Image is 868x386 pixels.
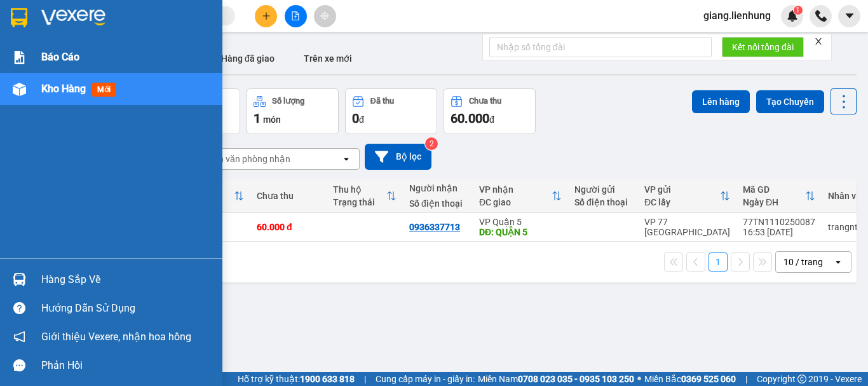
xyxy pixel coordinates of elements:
[756,90,824,113] button: Tạo Chuyến
[638,179,736,213] th: Toggle SortBy
[794,6,803,15] sup: 1
[815,10,827,22] img: phone-icon
[637,376,641,382] span: ⚪️
[247,88,339,134] button: Số lượng1món
[479,227,562,237] div: DĐ: QUẬN 5
[13,302,25,314] span: question-circle
[254,111,261,126] span: 1
[722,37,804,57] button: Kết nối tổng đài
[92,83,116,97] span: mới
[41,270,213,289] div: Hàng sắp về
[314,5,336,27] button: aim
[796,6,800,15] span: 1
[333,197,386,207] div: Trạng thái
[41,49,79,65] span: Báo cáo
[838,5,860,27] button: caret-down
[743,227,815,237] div: 16:53 [DATE]
[257,191,320,201] div: Chưa thu
[409,198,466,209] div: Số điện thoại
[41,83,86,95] span: Kho hàng
[263,114,281,125] span: món
[814,37,823,46] span: close
[783,256,823,268] div: 10 / trang
[257,222,320,232] div: 60.000 đ
[409,183,466,193] div: Người nhận
[743,217,815,227] div: 77TN1110250087
[479,197,552,207] div: ĐC giao
[13,331,25,343] span: notification
[255,5,277,27] button: plus
[333,184,386,195] div: Thu hộ
[736,179,822,213] th: Toggle SortBy
[359,114,364,125] span: đ
[341,154,351,164] svg: open
[574,197,632,207] div: Số điện thoại
[285,5,307,27] button: file-add
[41,329,191,345] span: Giới thiệu Vexere, nhận hoa hồng
[574,184,632,195] div: Người gửi
[370,97,394,106] div: Đã thu
[518,374,634,384] strong: 0708 023 035 - 0935 103 250
[13,51,26,64] img: solution-icon
[304,53,352,64] span: Trên xe mới
[732,40,794,54] span: Kết nối tổng đài
[797,375,806,383] span: copyright
[478,372,634,386] span: Miền Nam
[479,184,552,195] div: VP nhận
[479,217,562,227] div: VP Quận 5
[272,97,304,106] div: Số lượng
[425,137,438,150] sup: 2
[444,88,536,134] button: Chưa thu60.000đ
[365,144,431,170] button: Bộ lọc
[41,299,213,318] div: Hướng dẫn sử dụng
[11,8,27,27] img: logo-vxr
[644,372,736,386] span: Miền Bắc
[320,11,329,20] span: aim
[844,10,855,22] span: caret-down
[692,90,750,113] button: Lên hàng
[473,179,568,213] th: Toggle SortBy
[13,273,26,286] img: warehouse-icon
[644,197,720,207] div: ĐC lấy
[489,114,494,125] span: đ
[345,88,437,134] button: Đã thu0đ
[743,184,805,195] div: Mã GD
[409,222,460,232] div: 0936337713
[291,11,300,20] span: file-add
[262,11,271,20] span: plus
[364,372,366,386] span: |
[451,111,489,126] span: 60.000
[644,184,720,195] div: VP gửi
[203,153,290,165] div: Chọn văn phòng nhận
[13,359,25,371] span: message
[644,217,730,237] div: VP 77 [GEOGRAPHIC_DATA]
[681,374,736,384] strong: 0369 525 060
[469,97,501,106] div: Chưa thu
[833,257,843,267] svg: open
[489,37,712,57] input: Nhập số tổng đài
[352,111,359,126] span: 0
[709,252,728,272] button: 1
[327,179,403,213] th: Toggle SortBy
[745,372,747,386] span: |
[300,374,355,384] strong: 1900 633 818
[693,8,781,24] span: giang.lienhung
[743,197,805,207] div: Ngày ĐH
[787,10,798,22] img: icon-new-feature
[13,83,26,96] img: warehouse-icon
[41,356,213,375] div: Phản hồi
[211,43,285,74] button: Hàng đã giao
[238,372,355,386] span: Hỗ trợ kỹ thuật:
[376,372,475,386] span: Cung cấp máy in - giấy in:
